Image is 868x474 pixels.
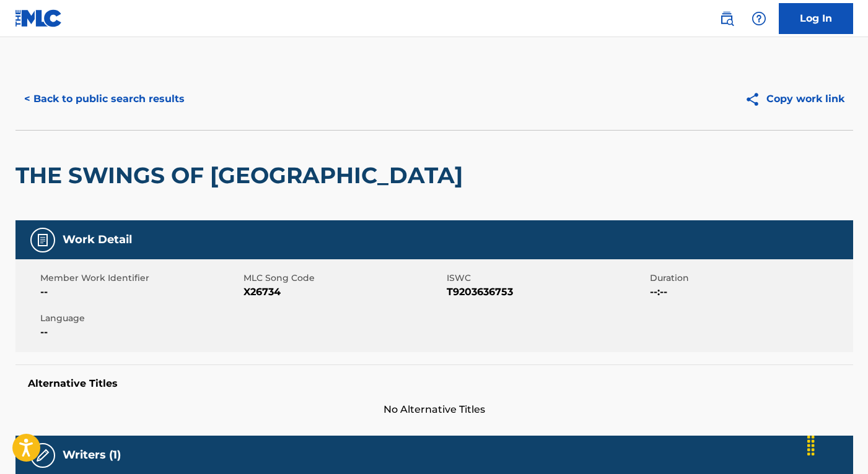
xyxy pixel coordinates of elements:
img: Copy work link [745,92,766,107]
span: Language [40,312,240,325]
span: X26734 [243,285,444,299]
h5: Writers (1) [63,448,121,462]
span: ISWC [447,272,647,285]
img: help [752,11,766,26]
span: Duration [650,272,850,285]
h5: Work Detail [63,233,132,247]
span: -- [40,285,240,299]
span: --:-- [650,285,850,299]
span: MLC Song Code [243,272,444,285]
span: T9203636753 [447,285,647,299]
h5: Alternative Titles [28,377,841,390]
img: MLC Logo [15,9,63,27]
button: < Back to public search results [15,84,193,114]
span: -- [40,325,240,340]
img: Work Detail [35,233,50,248]
span: No Alternative Titles [15,402,853,417]
iframe: Chat Widget [806,415,868,474]
div: Help [747,6,771,31]
div: Drag [801,427,821,464]
img: search [719,11,734,26]
a: Log In [779,3,853,34]
a: Public Search [714,6,739,31]
span: Member Work Identifier [40,272,240,285]
img: Writers [35,448,50,463]
button: Copy work link [736,84,853,114]
h2: THE SWINGS OF [GEOGRAPHIC_DATA] [15,162,469,189]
